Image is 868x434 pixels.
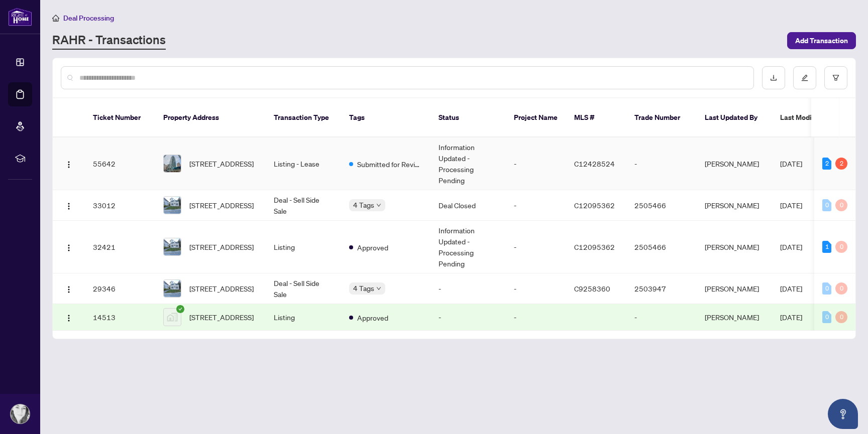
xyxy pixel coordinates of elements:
[697,190,772,221] td: [PERSON_NAME]
[189,312,254,323] span: [STREET_ADDRESS]
[164,309,181,326] img: thumbnail-img
[626,221,697,273] td: 2505466
[85,190,155,221] td: 33012
[626,98,697,137] th: Trade Number
[566,98,626,137] th: MLS #
[8,8,32,26] img: logo
[430,190,506,221] td: Deal Closed
[430,304,506,331] td: -
[430,221,506,273] td: Information Updated - Processing Pending
[770,74,777,81] span: download
[835,199,847,211] div: 0
[266,190,341,221] td: Deal - Sell Side Sale
[506,137,566,190] td: -
[697,137,772,190] td: [PERSON_NAME]
[155,98,266,137] th: Property Address
[376,203,381,208] span: down
[164,238,181,255] img: thumbnail-img
[65,161,73,169] img: Logo
[835,311,847,323] div: 0
[795,33,848,49] span: Add Transaction
[697,304,772,331] td: [PERSON_NAME]
[430,137,506,190] td: Information Updated - Processing Pending
[189,283,254,294] span: [STREET_ADDRESS]
[63,14,114,23] span: Deal Processing
[61,280,77,297] button: Logo
[835,158,847,170] div: 2
[65,244,73,252] img: Logo
[772,98,862,137] th: Last Modified Date
[506,190,566,221] td: -
[626,190,697,221] td: 2505466
[780,112,841,123] span: Last Modified Date
[828,399,858,429] button: Open asap
[822,311,831,323] div: 0
[574,159,615,168] span: C12428524
[780,284,802,293] span: [DATE]
[697,98,772,137] th: Last Updated By
[164,280,181,297] img: thumbnail-img
[353,282,374,294] span: 4 Tags
[85,273,155,304] td: 29346
[822,199,831,211] div: 0
[787,32,856,49] button: Add Transaction
[65,314,73,322] img: Logo
[574,201,615,210] span: C12095362
[430,273,506,304] td: -
[376,286,381,291] span: down
[835,282,847,295] div: 0
[780,242,802,251] span: [DATE]
[506,221,566,273] td: -
[626,137,697,190] td: -
[52,32,166,50] a: RAHR - Transactions
[626,273,697,304] td: 2503947
[189,200,254,211] span: [STREET_ADDRESS]
[266,273,341,304] td: Deal - Sell Side Sale
[506,304,566,331] td: -
[189,241,254,252] span: [STREET_ADDRESS]
[61,239,77,255] button: Logo
[506,98,566,137] th: Project Name
[164,197,181,214] img: thumbnail-img
[357,159,422,170] span: Submitted for Review
[822,282,831,295] div: 0
[626,304,697,331] td: -
[11,404,30,423] img: Profile Icon
[266,98,341,137] th: Transaction Type
[430,98,506,137] th: Status
[780,201,802,210] span: [DATE]
[793,66,816,89] button: edit
[85,98,155,137] th: Ticket Number
[357,312,388,323] span: Approved
[61,156,77,172] button: Logo
[697,273,772,304] td: [PERSON_NAME]
[780,159,802,168] span: [DATE]
[697,221,772,273] td: [PERSON_NAME]
[266,137,341,190] td: Listing - Lease
[266,304,341,331] td: Listing
[85,304,155,331] td: 14513
[832,74,839,81] span: filter
[780,313,802,322] span: [DATE]
[85,221,155,273] td: 32421
[52,15,59,22] span: home
[164,155,181,172] img: thumbnail-img
[85,137,155,190] td: 55642
[266,221,341,273] td: Listing
[341,98,430,137] th: Tags
[762,66,785,89] button: download
[506,273,566,304] td: -
[61,309,77,325] button: Logo
[189,158,254,169] span: [STREET_ADDRESS]
[835,241,847,253] div: 0
[824,66,847,89] button: filter
[357,242,388,253] span: Approved
[65,285,73,294] img: Logo
[574,284,610,293] span: C9258360
[574,242,615,251] span: C12095362
[822,158,831,170] div: 2
[801,74,808,81] span: edit
[65,202,73,210] img: Logo
[176,305,184,313] span: check-circle
[353,199,374,211] span: 4 Tags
